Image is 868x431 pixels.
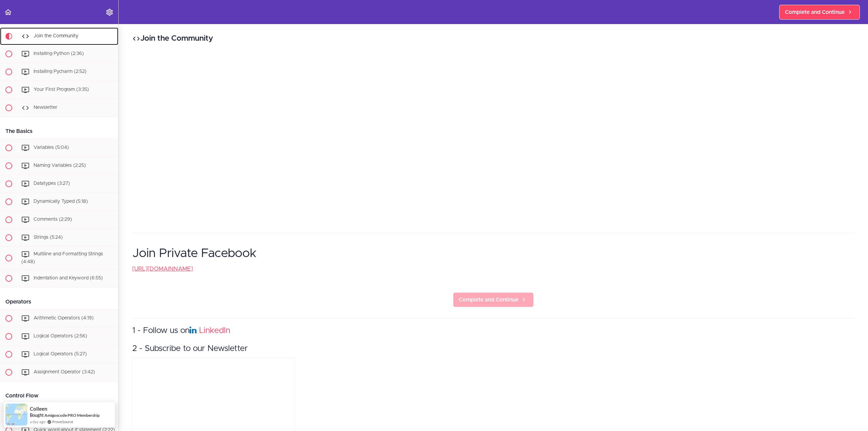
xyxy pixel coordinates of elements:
span: Bought [30,412,44,418]
span: Naming Variables (2:25) [34,163,86,168]
span: Datatypes (3:27) [34,181,70,186]
span: Dynamically Typed (5:18) [34,199,88,204]
a: Amigoscode PRO Membership [44,413,100,418]
span: Your First Program (3:35) [34,87,89,92]
span: Newsletter [34,105,57,110]
span: Colleen [30,406,47,412]
h3: 1 - Follow us on [132,325,854,336]
h2: Join the Community [132,33,854,44]
h1: Join Private Facebook [132,247,854,260]
svg: Back to course curriculum [4,8,12,16]
span: Installing Pycharm (2:52) [34,69,86,74]
span: Join the Community [34,34,78,38]
span: Variables (5:04) [34,145,69,150]
span: Arithmetic Operators (4:19) [34,316,94,320]
img: provesource social proof notification image [5,404,27,426]
a: [URL][DOMAIN_NAME] [132,266,193,272]
h3: 2 - Subscribe to our Newsletter [132,343,854,354]
span: a day ago [30,419,45,425]
span: Indentation and Keyword (6:55) [34,276,103,280]
span: Logical Operators (2:56) [34,334,87,338]
a: ProveSource [52,419,73,425]
span: Multiline and Formatting Strings (4:48) [21,252,103,264]
a: Complete and Continue [779,5,860,20]
a: Complete and Continue [453,292,534,307]
span: Comments (2:29) [34,217,72,222]
span: Installing Python (2:36) [34,51,84,56]
span: Logical Operators (5:27) [34,352,87,356]
span: Assignment Operator (3:42) [34,370,95,374]
span: Complete and Continue [459,296,518,304]
svg: Settings Menu [105,8,114,16]
a: LinkedIn [199,327,230,335]
span: Complete and Continue [785,8,845,16]
span: Strings (5:24) [34,235,63,240]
